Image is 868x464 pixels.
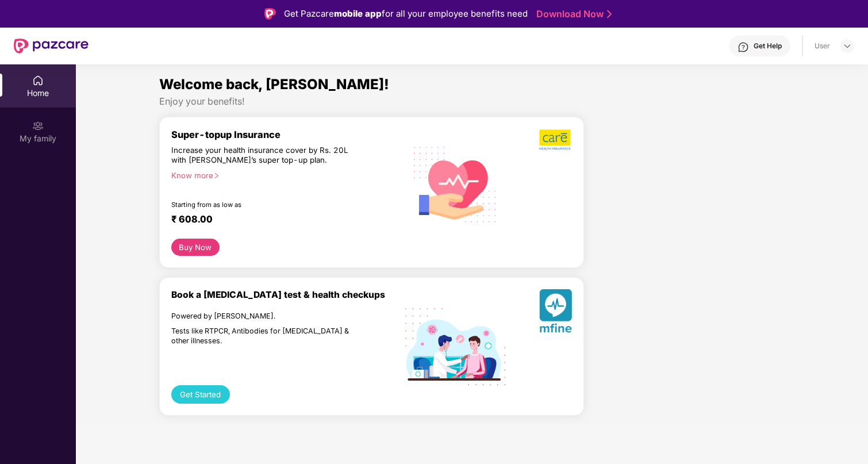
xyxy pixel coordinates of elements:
[284,7,528,21] div: Get Pazcare for all your employee benefits need
[171,201,356,209] div: Starting from as low as
[405,308,505,385] img: svg+xml;base64,PHN2ZyB4bWxucz0iaHR0cDovL3d3dy53My5vcmcvMjAwMC9zdmciIHdpZHRoPSIxOTIiIGhlaWdodD0iMT...
[264,8,276,20] img: Logo
[334,8,382,19] strong: mobile app
[159,76,389,93] span: Welcome back, [PERSON_NAME]!
[213,172,220,179] span: right
[171,327,355,346] div: Tests like RTPCR, Antibodies for [MEDICAL_DATA] & other illnesses.
[405,133,505,235] img: svg+xml;base64,PHN2ZyB4bWxucz0iaHR0cDovL3d3dy53My5vcmcvMjAwMC9zdmciIHhtbG5zOnhsaW5rPSJodHRwOi8vd3...
[738,41,749,53] img: svg+xml;base64,PHN2ZyBpZD0iSGVscC0zMngzMiIgeG1sbnM9Imh0dHA6Ly93d3cudzMub3JnLzIwMDAvc3ZnIiB3aWR0aD...
[159,95,785,108] div: Enjoy your benefits!
[14,39,89,53] img: New Pazcare Logo
[843,41,852,51] img: svg+xml;base64,PHN2ZyBpZD0iRHJvcGRvd24tMzJ4MzIiIHhtbG5zPSJodHRwOi8vd3d3LnczLm9yZy8yMDAwL3N2ZyIgd2...
[171,213,394,227] div: ₹ 608.00
[171,145,355,166] div: Increase your health insurance cover by Rs. 20L with [PERSON_NAME]’s super top-up plan.
[171,239,220,256] button: Buy Now
[607,8,612,20] img: Stroke
[171,385,230,404] button: Get Started
[539,289,572,337] img: svg+xml;base64,PHN2ZyB4bWxucz0iaHR0cDovL3d3dy53My5vcmcvMjAwMC9zdmciIHhtbG5zOnhsaW5rPSJodHRwOi8vd3...
[536,8,608,20] a: Download Now
[171,129,405,140] div: Super-topup Insurance
[32,75,44,86] img: svg+xml;base64,PHN2ZyBpZD0iSG9tZSIgeG1sbnM9Imh0dHA6Ly93d3cudzMub3JnLzIwMDAvc3ZnIiB3aWR0aD0iMjAiIG...
[754,41,782,51] div: Get Help
[171,312,355,321] div: Powered by [PERSON_NAME].
[171,171,398,179] div: Know more
[32,120,44,132] img: svg+xml;base64,PHN2ZyB3aWR0aD0iMjAiIGhlaWdodD0iMjAiIHZpZXdCb3g9IjAgMCAyMCAyMCIgZmlsbD0ibm9uZSIgeG...
[815,41,830,51] div: User
[539,129,572,151] img: b5dec4f62d2307b9de63beb79f102df3.png
[171,289,405,300] div: Book a [MEDICAL_DATA] test & health checkups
